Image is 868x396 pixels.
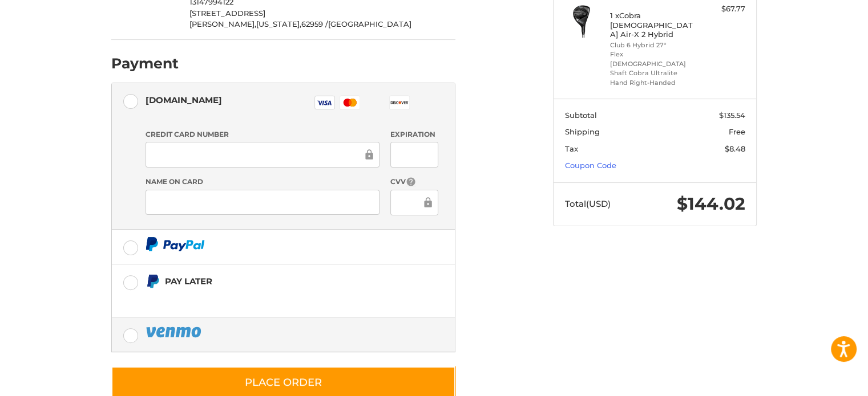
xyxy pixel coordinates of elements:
[146,177,380,187] label: Name on Card
[390,177,438,187] label: CVV
[565,198,611,209] span: Total (USD)
[390,129,438,140] label: Expiration
[729,127,745,136] span: Free
[565,144,578,153] span: Tax
[146,91,222,109] div: [DOMAIN_NAME]
[189,19,256,28] span: [PERSON_NAME],
[189,9,265,18] span: [STREET_ADDRESS]
[677,193,745,214] span: $144.02
[565,161,616,170] a: Coupon Code
[719,111,745,120] span: $135.54
[146,274,160,288] img: Pay Later icon
[610,68,697,78] li: Shaft Cobra Ultralite
[301,19,328,28] span: 62959 /
[565,127,600,136] span: Shipping
[165,272,383,291] div: Pay Later
[565,111,597,120] span: Subtotal
[146,325,204,339] img: PayPal icon
[700,3,745,15] div: $67.77
[610,78,697,88] li: Hand Right-Handed
[328,19,411,28] span: [GEOGRAPHIC_DATA]
[111,55,179,72] h2: Payment
[146,293,384,303] iframe: PayPal Message 1
[146,237,205,251] img: PayPal icon
[725,144,745,153] span: $8.48
[256,19,301,28] span: [US_STATE],
[610,50,697,68] li: Flex [DEMOGRAPHIC_DATA]
[610,11,697,39] h4: 1 x Cobra [DEMOGRAPHIC_DATA] Air-X 2 Hybrid
[610,40,697,50] li: Club 6 Hybrid 27°
[146,129,380,140] label: Credit Card Number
